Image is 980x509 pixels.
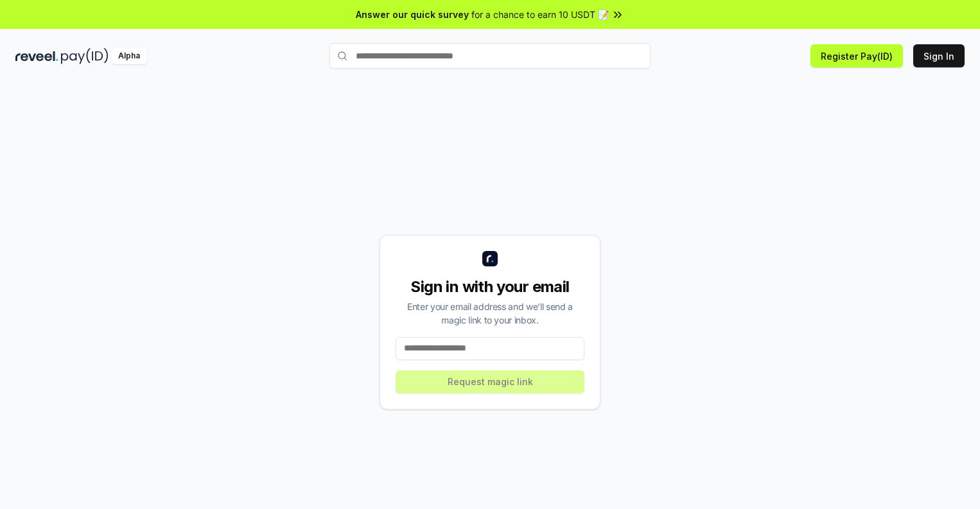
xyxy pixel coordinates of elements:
span: for a chance to earn 10 USDT 📝 [471,8,609,21]
img: pay_id [61,48,109,64]
span: Answer our quick survey [356,8,469,21]
button: Sign In [913,44,965,67]
img: reveel_dark [15,48,58,64]
div: Sign in with your email [396,277,584,297]
button: Register Pay(ID) [810,44,903,67]
div: Alpha [111,48,147,64]
img: logo_small [482,251,498,266]
div: Enter your email address and we’ll send a magic link to your inbox. [396,300,584,327]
